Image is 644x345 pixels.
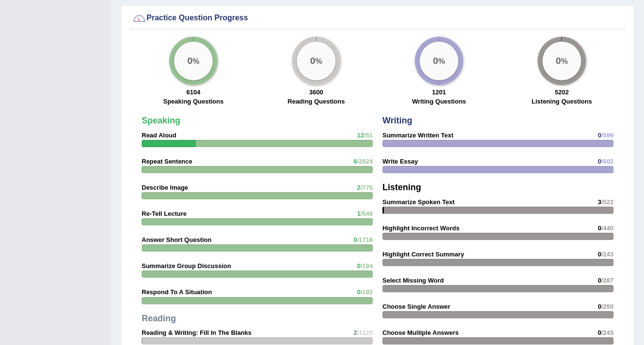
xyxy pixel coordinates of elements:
[174,42,213,80] div: %
[601,277,614,284] span: /287
[542,42,581,80] div: %
[288,97,345,106] label: Reading Questions
[357,236,373,243] span: /1718
[142,210,187,217] strong: Re-Tell Lecture
[357,262,360,270] span: 0
[163,97,224,106] label: Speaking Questions
[353,158,357,165] span: 6
[601,198,614,206] span: /522
[555,89,569,96] strong: 5202
[357,158,373,165] span: /2624
[142,116,180,125] strong: Speaking
[601,251,614,258] span: /243
[297,42,336,80] div: %
[598,329,601,336] span: 0
[361,184,373,191] span: /776
[433,55,439,66] big: 0
[142,236,211,243] strong: Answer Short Question
[601,132,614,139] span: /599
[382,329,459,336] strong: Choose Multiple Answers
[382,158,418,165] strong: Write Essay
[598,198,601,206] span: 3
[598,251,601,258] span: 0
[142,329,251,336] strong: Reading & Writing: Fill In The Blanks
[382,303,450,310] strong: Choose Single Answer
[357,288,360,296] span: 0
[382,251,464,258] strong: Highlight Correct Summary
[142,288,212,296] strong: Respond To A Situation
[142,314,176,323] strong: Reading
[598,303,601,310] span: 0
[432,89,446,96] strong: 1201
[361,210,373,217] span: /549
[382,277,444,284] strong: Select Missing Word
[382,225,459,232] strong: Highlight Incorrect Words
[601,303,614,310] span: /250
[601,158,614,165] span: /602
[364,132,373,139] span: /51
[556,55,561,66] big: 0
[142,132,176,139] strong: Read Aloud
[142,262,231,270] strong: Summarize Group Discussion
[353,329,357,336] span: 2
[382,116,412,125] strong: Writing
[361,262,373,270] span: /194
[310,55,316,66] big: 0
[361,288,373,296] span: /192
[187,89,201,96] strong: 6104
[142,158,192,165] strong: Repeat Sentence
[353,236,357,243] span: 0
[132,11,623,26] div: Practice Question Progress
[420,42,458,80] div: %
[412,97,466,106] label: Writing Questions
[382,198,454,206] strong: Summarize Spoken Text
[598,277,601,284] span: 0
[598,225,601,232] span: 0
[601,225,614,232] span: /440
[382,132,454,139] strong: Summarize Written Text
[357,210,360,217] span: 1
[188,55,193,66] big: 0
[309,89,323,96] strong: 3600
[142,184,188,191] strong: Describe Image
[382,182,421,192] strong: Listening
[357,184,360,191] span: 2
[601,329,614,336] span: /243
[357,329,373,336] span: /1125
[598,132,601,139] span: 0
[598,158,601,165] span: 0
[532,97,592,106] label: Listening Questions
[357,132,364,139] span: 12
